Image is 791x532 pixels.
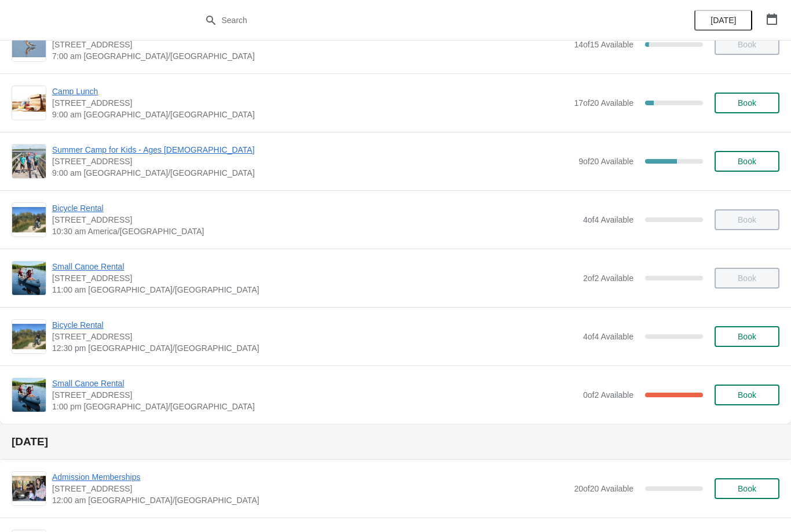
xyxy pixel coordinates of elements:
span: Book [738,390,756,400]
span: 9:00 am [GEOGRAPHIC_DATA]/[GEOGRAPHIC_DATA] [52,167,573,179]
span: 0 of 2 Available [583,390,633,400]
h2: [DATE] [12,436,779,448]
span: 4 of 4 Available [583,215,633,224]
span: Admission Memberships [52,471,568,483]
img: Small Canoe Rental | 1 Snow Goose Bay, Stonewall, MB R0C 2Z0 | 11:00 am America/Winnipeg [12,261,46,295]
span: Book [738,157,756,166]
span: 14 of 15 Available [574,40,633,49]
span: 9 of 20 Available [578,157,633,166]
button: Book [715,478,779,499]
span: Camp Lunch [52,86,568,97]
span: Small Canoe Rental [52,261,577,272]
span: 9:00 am [GEOGRAPHIC_DATA]/[GEOGRAPHIC_DATA] [52,109,568,120]
span: Small Canoe Rental [52,378,577,389]
span: 12:00 am [GEOGRAPHIC_DATA]/[GEOGRAPHIC_DATA] [52,494,568,506]
input: Search [221,10,594,31]
span: [DATE] [711,16,736,25]
img: Admission Memberships | 1 Snow Goose Bay, Stonewall, MB R0C 2Z0 | 12:00 am America/Winnipeg [12,472,46,505]
span: 12:30 pm [GEOGRAPHIC_DATA]/[GEOGRAPHIC_DATA] [52,342,577,354]
span: 4 of 4 Available [583,332,633,341]
span: 11:00 am [GEOGRAPHIC_DATA]/[GEOGRAPHIC_DATA] [52,284,577,295]
span: [STREET_ADDRESS] [52,97,568,109]
span: 7:00 am [GEOGRAPHIC_DATA]/[GEOGRAPHIC_DATA] [52,50,568,62]
img: Summer Camp for Kids - Ages 6 to 9 | 1 Snow Goose Bay, Stonewall, MB R0C 2Z0 | 9:00 am America/Wi... [12,145,46,178]
span: 1:00 pm [GEOGRAPHIC_DATA]/[GEOGRAPHIC_DATA] [52,401,577,412]
span: Book [738,484,756,493]
span: Book [738,98,756,108]
span: 17 of 20 Available [574,98,633,108]
img: Bicycle Rental | 1 Snow Goose Bay, Stonewall, MB R0C 2Z0 | 12:30 pm America/Winnipeg [12,324,46,349]
span: [STREET_ADDRESS] [52,389,577,401]
span: [STREET_ADDRESS] [52,483,568,494]
img: Camp Lunch | 1 Snow Goose Bay, Stonewall, MB R0C 2Z0 | 9:00 am America/Winnipeg [12,94,46,112]
span: 2 of 2 Available [583,274,633,283]
button: [DATE] [694,10,752,31]
img: Morning Birding Walk | 1 Snow Goose Bay, Stonewall, MB R0C 2Z0 | 7:00 am America/Winnipeg [12,32,46,57]
span: Bicycle Rental [52,319,577,331]
span: [STREET_ADDRESS] [52,331,577,342]
span: [STREET_ADDRESS] [52,39,568,50]
span: [STREET_ADDRESS] [52,272,577,284]
button: Book [715,93,779,113]
img: Small Canoe Rental | 1 Snow Goose Bay, Stonewall, MB R0C 2Z0 | 1:00 pm America/Winnipeg [12,378,46,412]
button: Book [715,326,779,347]
button: Book [715,151,779,172]
span: 20 of 20 Available [574,484,633,493]
button: Book [715,385,779,405]
span: [STREET_ADDRESS] [52,214,577,226]
span: Summer Camp for Kids - Ages [DEMOGRAPHIC_DATA] [52,144,573,156]
span: 10:30 am America/[GEOGRAPHIC_DATA] [52,226,577,237]
span: Bicycle Rental [52,202,577,214]
span: [STREET_ADDRESS] [52,156,573,167]
img: Bicycle Rental | 1 Snow Goose Bay, Stonewall, MB R0C 2Z0 | 10:30 am America/Winnipeg [12,207,46,232]
span: Book [738,332,756,341]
